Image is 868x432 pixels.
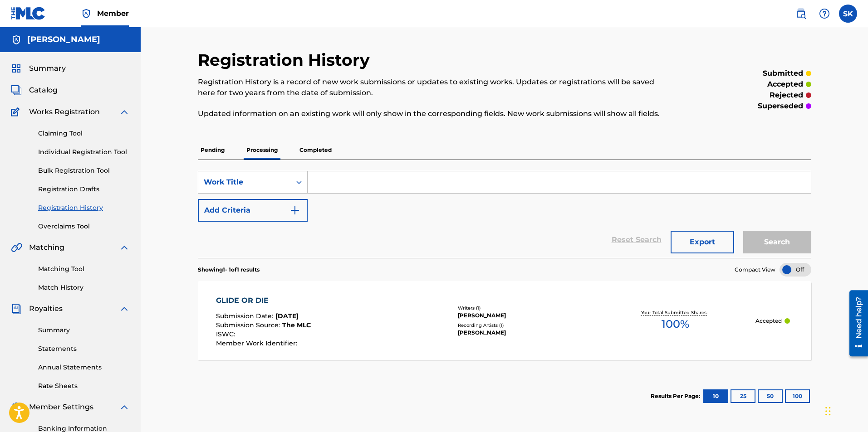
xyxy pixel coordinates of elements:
img: search [795,8,806,19]
span: The MLC [282,321,311,329]
span: Member Work Identifier : [216,339,299,347]
p: Updated information on an existing work will only show in the corresponding fields. New work subm... [198,108,670,119]
a: Registration Drafts [38,184,130,194]
img: Top Rightsholder [81,8,92,19]
button: Export [671,231,734,253]
div: Writers ( 1 ) [458,305,595,311]
a: Overclaims Tool [38,222,130,231]
span: 100 % [662,316,689,332]
img: 9d2ae6d4665cec9f34b9.svg [289,205,300,216]
p: submitted [763,68,803,79]
span: ISWC : [216,330,237,338]
span: Catalog [29,85,58,96]
p: Results Per Page: [651,392,702,400]
img: Accounts [11,34,22,45]
a: Bulk Registration Tool [38,166,130,175]
a: CatalogCatalog [11,85,58,96]
img: Works Registration [11,107,23,117]
span: Submission Source : [216,321,282,329]
a: SummarySummary [11,63,66,74]
p: Pending [198,141,227,160]
img: Summary [11,63,22,74]
p: Processing [244,141,280,160]
img: Catalog [11,85,22,96]
a: Summary [38,325,130,335]
p: Registration History is a record of new work submissions or updates to existing works. Updates or... [198,77,670,98]
span: Compact View [735,266,775,274]
img: Royalties [11,303,22,314]
div: Recording Artists ( 1 ) [458,322,595,329]
span: Member [97,8,129,19]
img: MLC Logo [11,7,46,20]
p: Completed [297,141,334,160]
button: 100 [785,389,810,403]
span: Matching [29,242,64,253]
button: Add Criteria [198,199,308,222]
button: 50 [758,389,783,403]
a: Individual Registration Tool [38,147,130,157]
a: Match History [38,283,130,292]
img: Member Settings [11,402,22,413]
a: Public Search [792,5,810,23]
div: Drag [825,398,831,425]
span: [DATE] [275,312,299,320]
div: [PERSON_NAME] [458,329,595,337]
iframe: Resource Center [843,287,868,360]
p: Accepted [755,317,782,325]
a: GLIDE OR DIESubmission Date:[DATE]Submission Source:The MLCISWC:Member Work Identifier:Writers (1... [198,281,811,360]
a: Registration History [38,203,130,213]
p: superseded [758,101,803,112]
p: Your Total Submitted Shares: [641,309,710,316]
span: Summary [29,63,66,74]
img: expand [119,242,130,253]
img: help [819,8,830,19]
img: expand [119,107,130,117]
span: Royalties [29,303,63,314]
a: Rate Sheets [38,381,130,391]
div: [PERSON_NAME] [458,311,595,320]
p: accepted [767,79,803,90]
span: Member Settings [29,402,93,413]
button: 25 [731,389,755,403]
img: Matching [11,242,22,253]
button: 10 [703,389,728,403]
p: rejected [770,90,803,101]
span: Works Registration [29,107,100,117]
a: Matching Tool [38,264,130,274]
div: Help [815,5,834,23]
a: Claiming Tool [38,129,130,138]
h5: Steve Kellerman [27,34,100,45]
a: Annual Statements [38,363,130,372]
iframe: Chat Widget [823,388,868,432]
h2: Registration History [198,50,374,70]
p: Showing 1 - 1 of 1 results [198,266,260,274]
a: Statements [38,344,130,354]
div: Work Title [204,177,285,188]
img: expand [119,402,130,413]
div: GLIDE OR DIE [216,295,311,306]
span: Submission Date : [216,312,275,320]
img: expand [119,303,130,314]
form: Search Form [198,171,811,258]
div: User Menu [839,5,857,23]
